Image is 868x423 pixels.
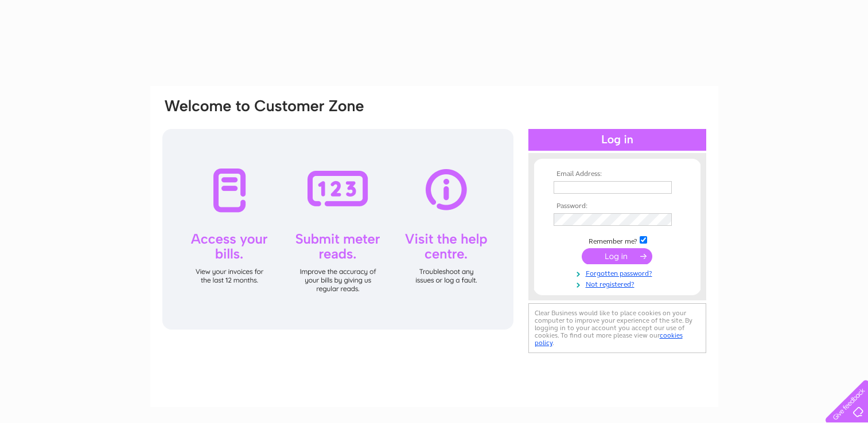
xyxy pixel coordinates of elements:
a: cookies policy [535,331,683,347]
th: Password: [551,202,684,210]
a: Not registered? [554,278,684,289]
div: Clear Business would like to place cookies on your computer to improve your experience of the sit... [528,303,706,353]
td: Remember me? [551,234,684,246]
a: Forgotten password? [554,267,684,278]
input: Submit [582,248,652,264]
th: Email Address: [551,170,684,178]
